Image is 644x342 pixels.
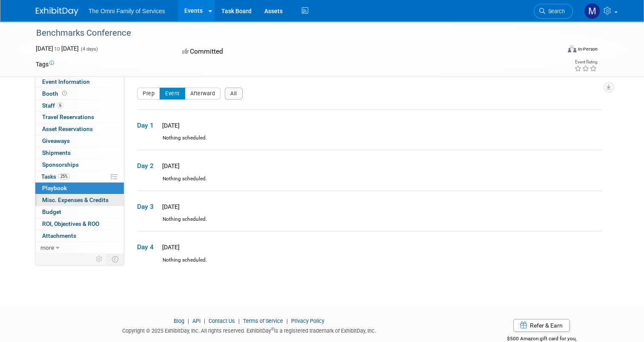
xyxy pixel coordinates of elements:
a: API [192,318,200,324]
span: Misc. Expenses & Credits [42,197,109,203]
a: Misc. Expenses & Credits [35,194,124,206]
a: Attachments [35,230,124,242]
td: Tags [36,60,54,68]
a: Asset Reservations [35,123,124,135]
span: | [284,318,290,324]
span: Travel Reservations [42,114,94,120]
div: Nothing scheduled. [137,256,602,271]
span: | [202,318,207,324]
a: Travel Reservations [35,111,124,123]
span: 6 [57,102,63,108]
img: Michelle Brewer [584,3,600,19]
span: (4 days) [80,46,98,52]
span: [DATE] [160,162,180,169]
span: [DATE] [160,122,180,129]
span: Shipments [42,149,71,156]
a: Staff6 [35,100,124,111]
div: Committed [180,44,358,59]
span: Attachments [42,232,76,239]
span: 25% [58,173,70,180]
td: Toggle Event Tabs [107,254,124,265]
div: Benchmarks Conference [33,26,550,41]
span: Asset Reservations [42,125,93,132]
span: Booth [42,90,69,97]
span: [DATE] [DATE] [36,45,79,52]
div: Nothing scheduled. [137,175,602,190]
span: [DATE] [160,244,180,251]
span: Day 3 [137,202,158,211]
span: Staff [42,102,63,109]
button: Prep [137,88,160,100]
span: Budget [42,208,61,215]
div: In-Person [578,46,598,52]
a: Budget [35,206,124,218]
span: Day 2 [137,161,158,171]
div: Event Rating [574,60,597,64]
div: Event Format [515,44,598,57]
span: Booth not reserved yet [60,90,69,97]
span: more [40,244,54,251]
a: Playbook [35,182,124,194]
a: Booth [35,88,124,100]
a: Sponsorships [35,159,124,171]
div: Copyright © 2025 ExhibitDay, Inc. All rights reserved. ExhibitDay is a registered trademark of Ex... [36,325,462,335]
sup: ® [271,327,274,331]
a: Event Information [35,76,124,88]
span: Search [545,8,565,14]
button: All [225,88,243,100]
div: Nothing scheduled. [137,134,602,149]
span: Event Information [42,78,90,85]
a: Refer & Earn [513,319,570,332]
span: Giveaways [42,137,70,144]
a: Contact Us [209,318,235,324]
span: Day 1 [137,121,158,130]
td: Personalize Event Tab Strip [92,254,107,265]
img: ExhibitDay [36,7,78,16]
a: Blog [174,318,184,324]
span: [DATE] [160,203,180,210]
button: Afterward [185,88,221,100]
a: Giveaways [35,135,124,147]
span: to [53,45,61,52]
a: Terms of Service [243,318,283,324]
div: Nothing scheduled. [137,216,602,231]
a: more [35,242,124,254]
span: The Omni Family of Services [89,8,165,14]
img: Format-Inperson.png [568,46,576,52]
a: Shipments [35,147,124,159]
a: Search [534,4,573,19]
span: Sponsorships [42,161,79,168]
a: Privacy Policy [291,318,324,324]
button: Event [160,88,185,100]
a: ROI, Objectives & ROO [35,218,124,230]
a: Tasks25% [35,171,124,182]
span: | [186,318,191,324]
span: Playbook [42,185,67,191]
span: Day 4 [137,242,158,252]
span: Tasks [41,173,70,180]
span: | [236,318,242,324]
span: ROI, Objectives & ROO [42,220,99,227]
